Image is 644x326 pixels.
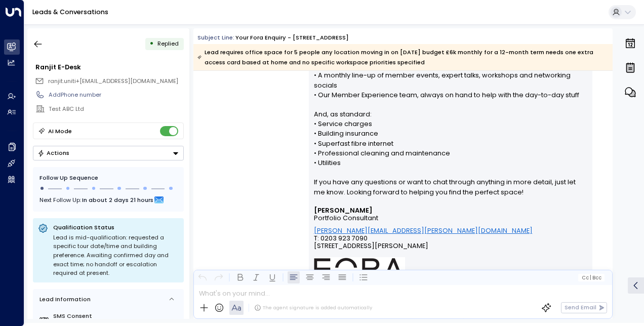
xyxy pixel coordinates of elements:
span: Subject Line: [197,33,234,42]
div: Follow Up Sequence [39,174,177,182]
button: Redo [213,271,225,283]
font: [PERSON_NAME] [314,206,373,215]
img: AIorK4ysLkpAD1VLoJghiceWoVRmgk1XU2vrdoLkeDLGAFfv_vh6vnfJOA1ilUWLDOVq3gZTs86hLsHm3vG- [314,257,405,281]
span: [STREET_ADDRESS][PERSON_NAME] [314,242,428,257]
span: Cc Bcc [582,275,601,280]
div: AddPhone number [49,91,183,99]
span: T: 0203 923 7090 [314,234,368,242]
div: Lead Information [36,295,91,304]
div: Button group with a nested menu [33,146,184,160]
span: ranjit.uniti+99@outlook.com [48,77,178,86]
button: Undo [196,271,209,283]
span: ranjit.uniti+[EMAIL_ADDRESS][DOMAIN_NAME] [48,77,178,85]
p: Qualification Status [53,223,179,231]
span: | [590,275,591,280]
div: Actions [37,149,69,156]
span: In about 2 days 21 hours [82,194,153,206]
div: • [149,36,154,51]
label: SMS Consent [53,312,180,320]
div: Lead is mid-qualification: requested a specific tour date/time and building preference. Awaiting ... [53,233,179,278]
span: Replied [157,39,179,48]
div: Your Fora Enquiry - [STREET_ADDRESS] [235,33,349,42]
div: Lead requires office space for 5 people any location moving in on [DATE] budget £6k monthly for a... [197,47,608,67]
div: Test ABC Ltd [49,105,183,113]
a: [PERSON_NAME][EMAIL_ADDRESS][PERSON_NAME][DOMAIN_NAME] [314,227,533,234]
div: The agent signature is added automatically [254,304,372,311]
a: Leads & Conversations [32,8,108,16]
button: Actions [33,146,184,160]
div: Ranjit E-Desk [35,62,183,72]
span: Portfolio Consultant [314,214,378,222]
div: AI Mode [48,126,72,136]
div: Next Follow Up: [39,194,177,206]
button: Cc|Bcc [578,274,605,281]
